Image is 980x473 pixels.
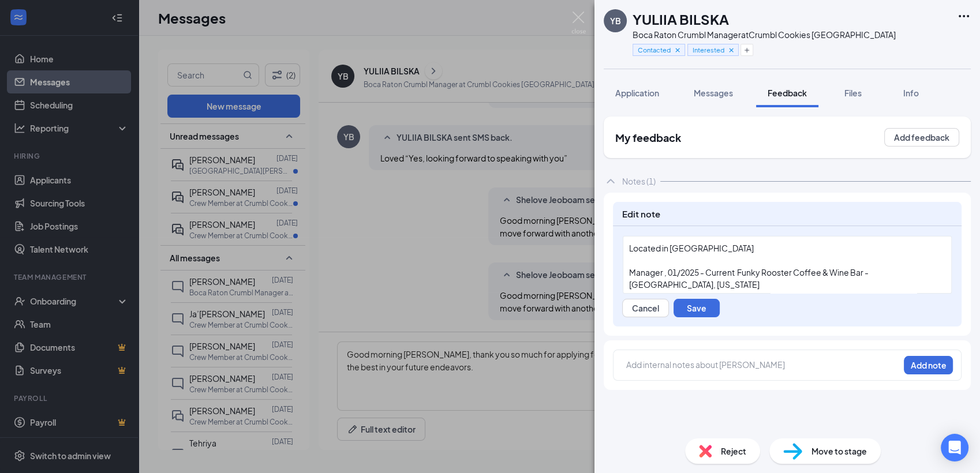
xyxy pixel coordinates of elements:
[740,44,753,56] button: Plus
[629,267,870,290] span: Manager , 01/2025 - Current Funky Rooster Coffee & Wine Bar - [GEOGRAPHIC_DATA], [US_STATE]
[884,128,959,147] button: Add feedback
[674,299,720,317] button: Save
[903,88,919,98] span: Info
[904,356,953,374] button: Add note
[615,88,659,98] span: Application
[721,445,746,457] span: Reject
[743,47,750,54] svg: Plus
[693,45,724,55] span: Interested
[638,45,671,55] span: Contacted
[613,202,962,226] h2: Edit note
[941,434,968,461] div: Open Intercom Messenger
[633,29,896,40] div: Boca Raton Crumbl Manager at Crumbl Cookies [GEOGRAPHIC_DATA]
[674,46,682,54] svg: Cross
[633,9,729,29] h1: YULIIA BILSKA
[622,299,669,317] button: Cancel
[957,9,971,23] svg: Ellipses
[604,174,618,188] svg: ChevronUp
[844,88,862,98] span: Files
[694,88,733,98] span: Messages
[768,88,807,98] span: Feedback
[727,46,735,54] svg: Cross
[610,15,621,27] div: YB
[622,175,656,187] div: Notes (1)
[629,243,754,253] span: Located in [GEOGRAPHIC_DATA]
[811,445,867,457] span: Move to stage
[615,130,681,145] h2: My feedback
